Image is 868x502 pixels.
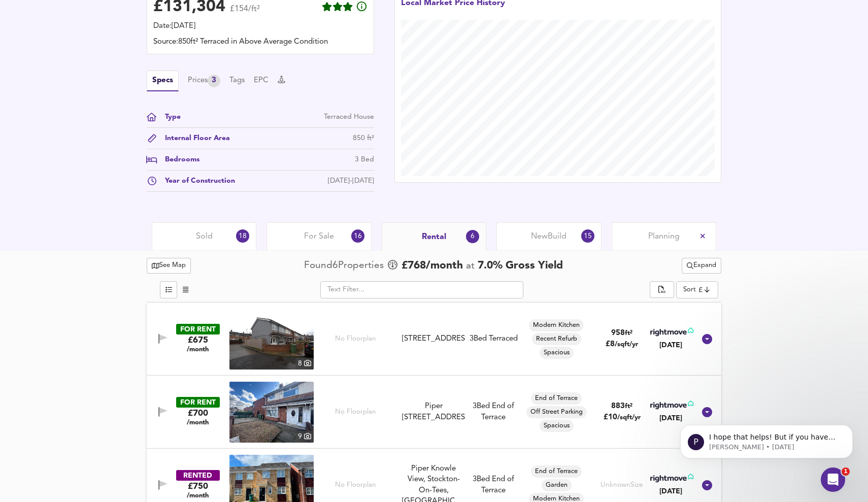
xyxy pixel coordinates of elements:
div: Spacious [540,420,574,432]
span: /month [187,492,209,500]
div: 16 [348,227,367,246]
div: Off Street Parking [526,406,587,418]
span: 958 [611,329,625,337]
span: No Floorplan [335,407,376,417]
span: Rental [422,231,446,243]
span: No Floorplan [335,334,376,344]
div: Type [157,112,181,122]
div: £750 [187,481,209,500]
div: 3 Bed Terraced [470,333,518,344]
div: Date: [DATE] [153,21,368,32]
span: 7.0 % Gross Yield [475,260,563,271]
span: Off Street Parking [526,408,587,417]
div: split button [650,281,674,298]
span: Expand [687,260,716,272]
div: FOR RENT [176,397,220,408]
div: 850 ft² [353,133,374,144]
div: Etherley Walk, Stockton-On-Tees, TS19 8JD [398,333,470,344]
span: /sqft/yr [615,341,638,348]
div: End of Terrace [531,392,582,405]
button: Expand [682,258,721,274]
span: ft² [625,403,632,410]
div: [DATE]-[DATE] [328,176,374,186]
span: /sqft/yr [617,414,641,421]
div: Unknown Size [600,480,643,490]
div: Found 6 Propert ies [304,259,386,273]
span: ft² [625,330,632,337]
div: 3 Bed End of Terrace [470,474,518,496]
iframe: Intercom live chat [821,467,845,492]
div: £700 [187,408,209,427]
span: Spacious [540,421,574,430]
button: EPC [254,75,269,86]
span: Planning [648,231,680,242]
div: [DATE] [648,413,693,423]
div: Piper [STREET_ADDRESS] [402,401,465,423]
img: property thumbnail [229,382,314,443]
span: Recent Refurb [532,334,581,344]
button: Specs [147,71,179,91]
span: 1 [842,467,850,476]
div: FOR RENT£675 /monthproperty thumbnail 8 No Floorplan[STREET_ADDRESS]3Bed TerracedModern KitchenRe... [147,303,721,376]
div: [STREET_ADDRESS] [402,333,465,344]
span: £154/ft² [230,5,260,20]
span: New Build [531,231,566,242]
span: /month [187,346,209,354]
div: 3 Bed End of Terrace [470,401,518,423]
div: 15 [578,227,597,246]
a: property thumbnail 9 [229,382,314,443]
span: 883 [611,403,625,410]
span: No Floorplan [335,480,376,490]
div: Spacious [540,347,574,359]
span: Spacious [540,348,574,357]
div: Recent Refurb [532,333,581,345]
span: Sold [196,231,213,242]
span: Modern Kitchen [529,321,584,330]
div: Modern Kitchen [529,319,584,331]
div: 9 [295,431,314,442]
img: property thumbnail [229,309,314,370]
div: £675 [187,334,209,354]
iframe: Intercom notifications message [665,404,868,475]
div: 3 [208,75,220,87]
button: Prices3 [188,75,220,87]
span: See Map [152,260,186,272]
span: £ 768 /month [402,258,463,274]
button: See Map [147,258,191,274]
div: [DATE] [648,340,693,350]
div: Internal Floor Area [157,133,230,144]
span: For Sale [304,231,334,242]
svg: Show Details [701,479,713,491]
span: £ 8 [606,341,638,348]
span: at [466,261,475,271]
p: Message from Paul, sent 1d ago [44,39,175,48]
a: property thumbnail 8 [229,309,314,370]
div: Year of Construction [157,176,235,186]
div: 6 [463,227,482,246]
div: End of Terrace [531,465,582,478]
div: [DATE] [648,486,693,496]
div: Terraced House [324,112,374,122]
div: Sort [676,281,718,298]
div: Sort [683,285,696,294]
div: FOR RENT£700 /monthproperty thumbnail 9 No FloorplanPiper [STREET_ADDRESS]3Bed End of TerraceEnd ... [147,376,721,449]
div: FOR RENT [176,324,220,334]
div: 18 [233,227,252,246]
span: I hope that helps! But if you have any further questions, please email us on [EMAIL_ADDRESS][DOMA... [44,29,174,88]
div: 8 [295,358,314,369]
div: Prices [188,75,220,87]
span: Garden [542,481,572,490]
span: End of Terrace [531,394,582,403]
input: Text Filter... [320,281,523,298]
div: Bedrooms [157,154,199,165]
div: RENTED [176,470,220,481]
div: Source: 850ft² Terraced in Above Average Condition [153,37,368,48]
div: Piper Knowle Road, Stockton-On-Tees, TS19 8DS [398,401,470,423]
svg: Show Details [701,333,713,345]
span: £ 10 [604,414,641,421]
div: 3 Bed [355,154,374,165]
span: /month [187,419,209,427]
div: split button [682,258,721,274]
